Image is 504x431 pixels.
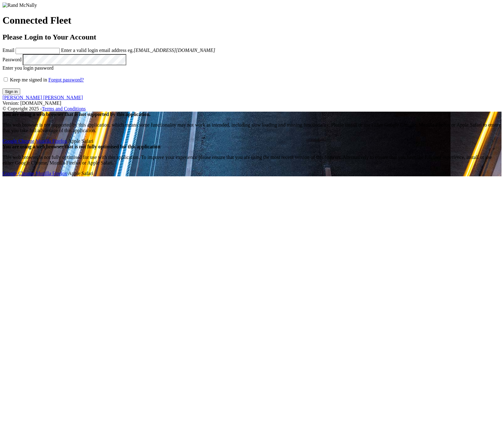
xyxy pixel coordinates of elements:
strong: You are using a web browser that is not fully optimised for this application [2,144,161,149]
label: Password [2,57,21,62]
span: Safari [68,171,93,176]
h1: Connected Fleet [2,15,502,26]
a: Forgot password? [49,77,84,82]
span: Enter a valid login email address eg. [61,48,215,53]
h2: Please Login to Your Account [2,33,502,41]
input: Keep me signed in [4,77,8,81]
span: Safari [68,138,93,144]
div: Version: [DOMAIN_NAME] [2,100,502,106]
a: Google Chrome [2,138,35,144]
a: Mozilla Firefox [36,171,67,176]
img: Rand McNally [2,2,37,8]
button: Sign in [2,88,20,95]
p: This web browser is not fully optimised for use with this application. To improve your experience... [2,155,502,166]
p: This web browser is not supported by this application, which means some functionality may not wor... [2,122,502,133]
span: Keep me signed in [10,77,47,82]
em: [EMAIL_ADDRESS][DOMAIN_NAME] [133,48,215,53]
a: Terms and Conditions [42,106,86,111]
strong: You are using a web browser that is not supported by this application. [2,112,151,117]
label: Email [2,48,14,53]
span: Enter you login password [2,65,54,71]
form: main [2,2,502,95]
a: Google Chrome [2,171,35,176]
a: Mozilla Firefox [36,138,67,144]
a: [PERSON_NAME] [PERSON_NAME] [2,95,83,100]
div: © Copyright 2025 - [2,106,502,112]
